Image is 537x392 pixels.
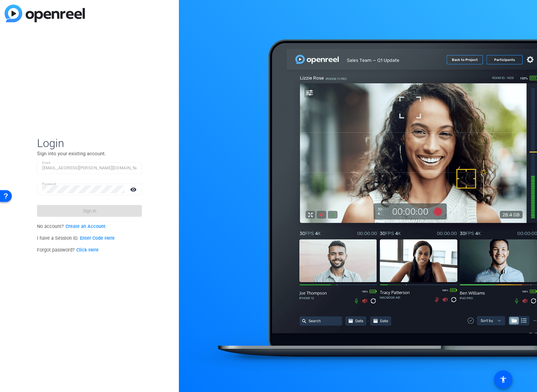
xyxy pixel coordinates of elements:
[37,235,115,241] span: I have a Session ID.
[42,164,137,172] input: Enter Email Address
[37,136,142,150] span: Login
[5,5,85,22] img: blue-gradient.svg
[37,247,99,253] span: Forgot password?
[37,224,105,229] span: No account?
[42,161,50,164] mat-label: Email
[66,224,105,229] a: Create an Account
[499,376,507,383] mat-icon: accessibility
[126,185,142,194] mat-icon: visibility
[80,235,115,241] a: Enter Code Here
[37,150,142,157] p: Sign into your existing account.
[42,182,56,186] mat-label: Password
[76,247,99,253] a: Click Here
